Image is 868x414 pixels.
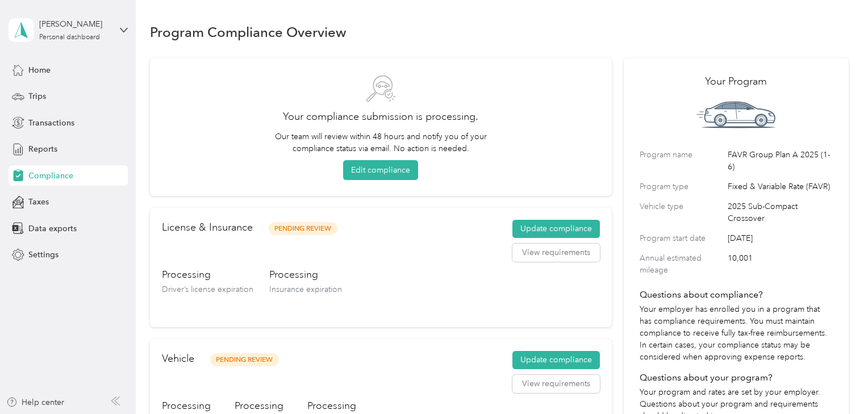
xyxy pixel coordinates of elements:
[162,285,253,294] span: Driver’s license expiration
[512,375,600,393] button: View requirements
[162,267,253,282] h3: Processing
[162,351,194,366] h2: Vehicle
[28,249,59,261] span: Settings
[210,353,279,366] span: Pending Review
[235,399,283,413] h3: Processing
[150,26,347,38] h1: Program Compliance Overview
[269,285,342,294] span: Insurance expiration
[6,396,64,408] button: Help center
[728,252,833,276] span: 10,001
[28,223,77,235] span: Data exports
[640,74,833,89] h2: Your Program
[640,288,833,302] h4: Questions about compliance?
[28,170,73,182] span: Compliance
[269,267,342,282] h3: Processing
[28,90,46,102] span: Trips
[307,399,358,413] h3: Processing
[162,220,253,235] h2: License & Insurance
[640,371,833,384] h4: Questions about your program?
[512,244,600,262] button: View requirements
[640,149,724,173] label: Program name
[640,200,724,224] label: Vehicle type
[162,399,211,413] h3: Processing
[728,181,833,193] span: Fixed & Variable Rate (FAVR)
[640,232,724,244] label: Program start date
[512,351,600,369] button: Update compliance
[28,196,49,208] span: Taxes
[728,232,833,244] span: [DATE]
[640,181,724,193] label: Program type
[640,303,833,363] p: Your employer has enrolled you in a program that has compliance requirements. You must maintain c...
[269,222,337,235] span: Pending Review
[28,117,74,129] span: Transactions
[166,109,596,124] h2: Your compliance submission is processing.
[343,160,418,180] button: Edit compliance
[28,64,51,76] span: Home
[39,34,100,41] div: Personal dashboard
[728,200,833,224] span: 2025 Sub-Compact Crossover
[269,131,492,154] p: Our team will review within 48 hours and notify you of your compliance status via email. No actio...
[728,149,833,173] span: FAVR Group Plan A 2025 (1-6)
[28,143,57,155] span: Reports
[39,18,110,30] div: [PERSON_NAME]
[512,220,600,238] button: Update compliance
[640,252,724,276] label: Annual estimated mileage
[804,350,868,414] iframe: Everlance-gr Chat Button Frame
